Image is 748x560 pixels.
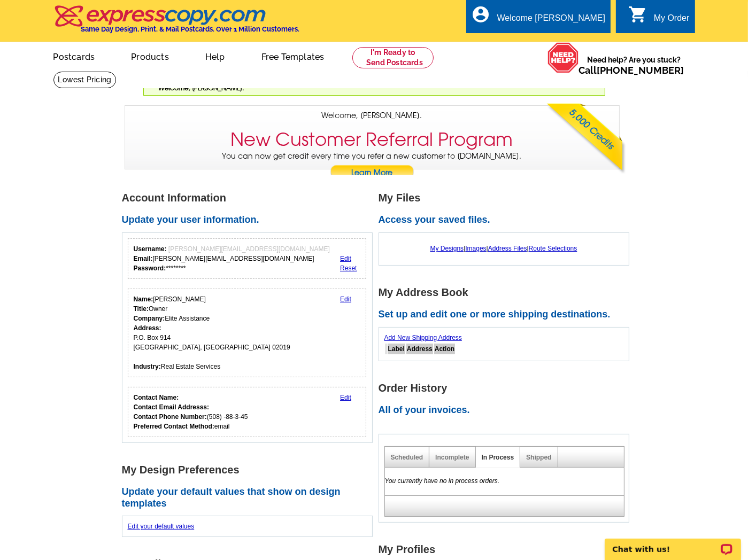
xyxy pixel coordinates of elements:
[628,12,690,25] a: shopping_cart My Order
[384,238,623,259] div: | | |
[379,287,635,298] h1: My Address Book
[379,214,635,226] h2: Access your saved files.
[488,245,527,252] a: Address Files
[322,110,422,121] span: Welcome, [PERSON_NAME].
[465,245,486,252] a: Images
[340,255,351,262] a: Edit
[482,454,514,461] a: In Process
[379,383,635,394] h1: Order History
[340,394,351,401] a: Edit
[434,344,455,354] th: Action
[122,214,379,226] h2: Update your user information.
[134,245,167,253] strong: Username:
[597,65,684,76] a: [PHONE_NUMBER]
[529,245,577,252] a: Route Selections
[134,294,290,371] div: [PERSON_NAME] Owner Elite Assistance P.O. Box 914 [GEOGRAPHIC_DATA], [GEOGRAPHIC_DATA] 02019 Real...
[526,454,551,461] a: Shipped
[340,295,351,303] a: Edit
[379,192,635,204] h1: My Files
[114,43,186,68] a: Products
[36,43,112,68] a: Postcards
[168,245,330,253] span: [PERSON_NAME][EMAIL_ADDRESS][DOMAIN_NAME]
[406,344,433,354] th: Address
[340,265,357,272] a: Reset
[134,403,210,411] strong: Contact Email Addresss:
[244,43,342,68] a: Free Templates
[128,289,367,377] div: Your personal details.
[134,393,248,431] div: (508) -88-3-45 email
[81,25,300,33] h4: Same Day Design, Print, & Mail Postcards. Over 1 Million Customers.
[330,165,414,181] a: Learn More
[53,13,300,33] a: Same Day Design, Print, & Mail Postcards. Over 1 Million Customers.
[391,454,423,461] a: Scheduled
[579,65,684,76] span: Call
[122,464,379,476] h1: My Design Preferences
[134,363,161,370] strong: Industry:
[379,405,635,416] h2: All of your invoices.
[385,477,500,485] em: You currently have no in process orders.
[379,544,635,555] h1: My Profiles
[188,43,242,68] a: Help
[134,255,153,262] strong: Email:
[134,244,330,273] div: [PERSON_NAME][EMAIL_ADDRESS][DOMAIN_NAME] ********
[598,526,748,560] iframe: LiveChat chat widget
[159,83,244,93] span: Welcome, [PERSON_NAME].
[430,245,464,252] a: My Designs
[497,13,605,28] div: Welcome [PERSON_NAME]
[134,305,149,313] strong: Title:
[384,334,462,341] a: Add New Shipping Address
[654,13,690,28] div: My Order
[134,394,179,401] strong: Contact Name:
[379,309,635,321] h2: Set up and edit one or more shipping destinations.
[628,5,647,24] i: shopping_cart
[125,151,619,181] p: You can now get credit every time you refer a new customer to [DOMAIN_NAME].
[134,315,165,322] strong: Company:
[579,55,690,76] span: Need help? Are you stuck?
[122,486,379,509] h2: Update your default values that show on design templates
[134,265,166,272] strong: Password:
[231,129,513,151] h3: New Customer Referral Program
[128,523,195,530] a: Edit your default values
[128,387,367,437] div: Who should we contact regarding order issues?
[547,42,579,73] img: help
[122,192,379,204] h1: Account Information
[134,413,207,421] strong: Contact Phone Number:
[472,5,491,24] i: account_circle
[435,454,469,461] a: Incomplete
[134,295,153,303] strong: Name:
[128,238,367,279] div: Your login information.
[134,423,214,430] strong: Preferred Contact Method:
[388,344,405,354] th: Label
[134,324,161,332] strong: Address:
